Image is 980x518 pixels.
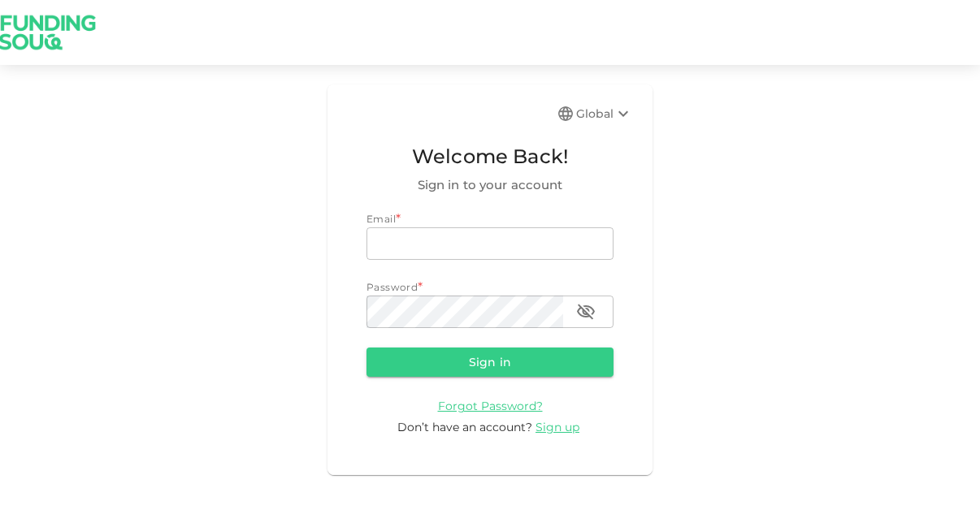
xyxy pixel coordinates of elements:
span: Sign in to your account [366,175,614,195]
span: Sign up [536,420,579,434]
input: password [366,296,563,328]
span: Email [366,213,396,225]
span: Don’t have an account? [397,420,532,434]
a: Forgot Password? [438,398,543,413]
span: Forgot Password? [438,399,543,413]
div: Global [576,104,633,123]
span: Password [366,281,418,293]
span: Welcome Back! [366,141,614,172]
button: Sign in [366,347,614,377]
input: email [366,227,614,260]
